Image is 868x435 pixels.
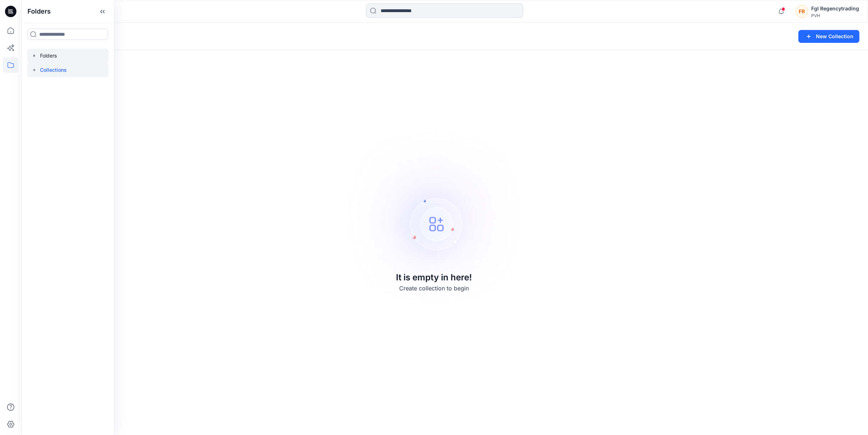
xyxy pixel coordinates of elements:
[811,13,859,18] div: PVH
[811,4,859,13] div: Fgl Regencytrading
[396,271,472,284] p: It is empty in here!
[335,118,534,317] img: Empty collections page
[40,66,67,74] p: Collections
[798,30,859,43] button: New Collection
[399,284,469,292] p: Create collection to begin
[796,5,808,18] div: FR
